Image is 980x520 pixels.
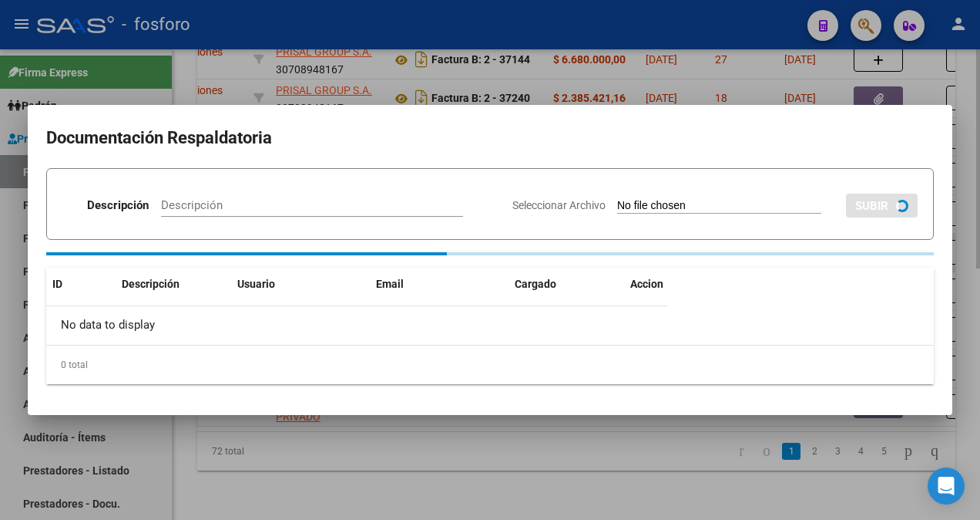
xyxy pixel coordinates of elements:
span: SUBIR [855,199,888,213]
datatable-header-cell: Usuario [231,268,370,301]
span: Seleccionar Archivo [512,199,606,211]
button: SUBIR [846,194,918,218]
div: 0 total [46,346,934,384]
div: Open Intercom Messenger [928,468,965,505]
span: Email [376,278,404,290]
span: Accion [630,278,663,290]
span: Usuario [237,278,275,290]
datatable-header-cell: Accion [624,268,701,301]
span: Cargado [515,278,556,290]
datatable-header-cell: Descripción [116,268,231,301]
datatable-header-cell: Email [370,268,508,301]
div: No data to display [46,306,667,345]
span: ID [52,278,62,290]
h2: Documentación Respaldatoria [46,123,934,153]
p: Descripción [87,197,149,214]
span: Descripción [122,278,180,290]
datatable-header-cell: ID [46,268,116,301]
datatable-header-cell: Cargado [508,268,624,301]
